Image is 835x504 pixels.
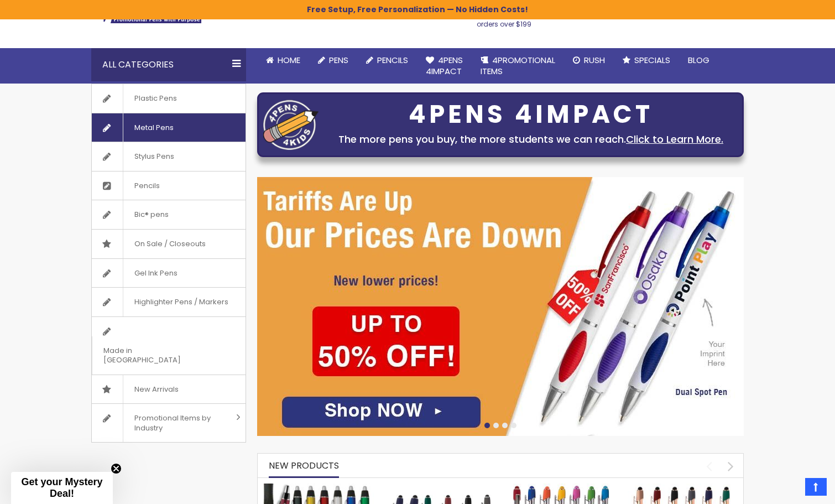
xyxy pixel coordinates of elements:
span: Get your Mystery Deal! [21,476,102,499]
span: Home [278,54,300,66]
span: 4PROMOTIONAL ITEMS [481,54,555,77]
a: Metal Pens [92,113,246,142]
div: prev [700,456,719,476]
span: Made in [GEOGRAPHIC_DATA] [92,336,218,375]
a: Plastic Pens [92,84,246,113]
a: Specials [614,48,679,72]
img: four_pen_logo.png [263,100,319,150]
span: New Arrivals [123,375,190,404]
div: 4PENS 4IMPACT [324,103,738,126]
a: Click to Learn More. [626,132,723,146]
span: Metal Pens [123,113,185,142]
a: Blog [679,48,718,72]
span: Specials [634,54,670,66]
span: 4Pens 4impact [426,54,463,77]
a: 4Pens4impact [417,48,472,84]
a: Custom Soft Touch Metal Pen - Stylus Top [385,483,495,492]
span: Gel Ink Pens [123,259,189,288]
div: next [721,456,740,476]
span: Highlighter Pens / Markers [123,288,239,316]
a: Gel Ink Pens [92,259,246,288]
a: Pens [309,48,357,72]
a: Promotional Items by Industry [92,404,246,442]
button: Close teaser [111,463,122,474]
span: Rush [584,54,605,66]
a: Pencils [92,172,246,200]
span: Bic® pens [123,200,180,229]
span: On Sale / Closeouts [123,230,217,258]
span: Promotional Items by Industry [123,404,232,442]
a: Highlighter Pens / Markers [92,288,246,316]
span: Pens [329,54,348,66]
a: Pencils [357,48,417,72]
a: Ellipse Softy Rose Gold Classic with Stylus Pen - Silver Laser [628,483,738,492]
span: Pencils [377,54,408,66]
img: /cheap-promotional-products.html [257,177,744,436]
a: On Sale / Closeouts [92,230,246,258]
span: Blog [688,54,709,66]
a: Top [805,478,827,496]
a: Stylus Pens [92,142,246,171]
a: Ellipse Softy Brights with Stylus Pen - Laser [506,483,617,492]
div: Get your Mystery Deal!Close teaser [11,472,113,504]
a: Made in [GEOGRAPHIC_DATA] [92,317,246,375]
a: New Arrivals [92,375,246,404]
a: Home [257,48,309,72]
div: The more pens you buy, the more students we can reach. [324,132,738,147]
span: Pencils [123,172,171,200]
span: Plastic Pens [123,84,188,113]
a: The Barton Custom Pens Special Offer [263,483,374,492]
a: 4PROMOTIONALITEMS [472,48,564,84]
a: Bic® pens [92,200,246,229]
span: Stylus Pens [123,142,185,171]
div: All Categories [91,48,246,81]
a: Rush [564,48,614,72]
span: New Products [269,459,339,472]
